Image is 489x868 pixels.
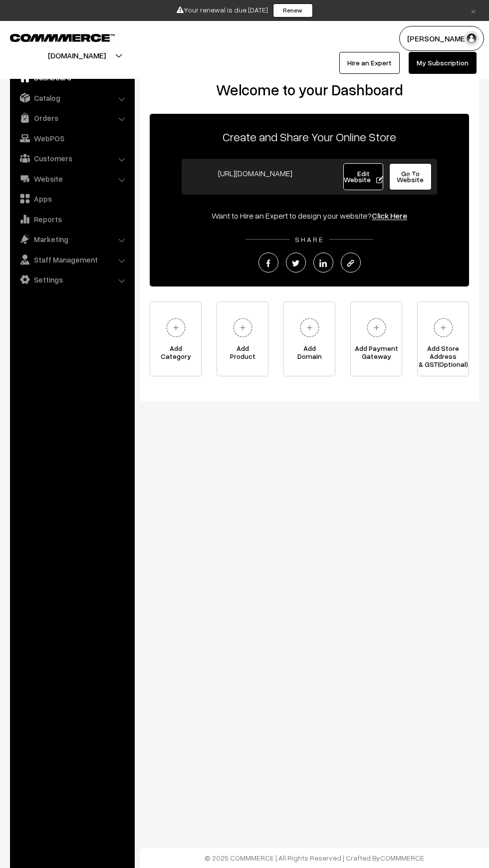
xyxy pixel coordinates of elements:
[273,3,313,17] a: Renew
[399,26,484,51] button: [PERSON_NAME]…
[12,210,131,228] a: Reports
[150,210,469,222] div: Want to Hire an Expert to design your website?
[12,129,131,147] a: WebPOS
[418,344,469,364] span: Add Store Address & GST(Optional)
[464,31,479,46] img: user
[12,251,131,269] a: Staff Management
[12,230,131,248] a: Marketing
[290,235,329,244] span: SHARE
[217,301,268,376] a: AddProduct
[284,344,335,364] span: Add Domain
[12,89,131,107] a: Catalog
[417,301,469,376] a: Add Store Address& GST(Optional)
[150,81,469,99] h2: Welcome to your Dashboard
[217,344,268,364] span: Add Product
[12,271,131,289] a: Settings
[344,169,383,184] span: Edit Website
[13,43,141,68] button: [DOMAIN_NAME]
[10,31,97,43] a: COMMMERCE
[467,4,480,16] a: ×
[12,109,131,127] a: Orders
[430,314,457,341] img: plus.svg
[283,301,335,376] a: AddDomain
[150,344,201,364] span: Add Category
[12,149,131,167] a: Customers
[12,190,131,208] a: Apps
[339,52,400,74] a: Hire an Expert
[12,170,131,188] a: Website
[343,163,383,190] a: Edit Website
[397,169,424,184] span: Go To Website
[150,128,469,146] p: Create and Share Your Online Store
[351,344,402,364] span: Add Payment Gateway
[140,848,489,868] footer: © 2025 COMMMERCE | All Rights Reserved | Crafted By
[296,314,323,341] img: plus.svg
[380,854,424,862] a: COMMMERCE
[372,211,407,221] a: Click Here
[150,301,202,376] a: AddCategory
[162,314,190,341] img: plus.svg
[389,163,432,190] a: Go To Website
[229,314,256,341] img: plus.svg
[3,3,486,17] div: Your renewal is due [DATE]
[409,52,477,74] a: My Subscription
[350,301,402,376] a: Add PaymentGateway
[363,314,390,341] img: plus.svg
[10,34,115,41] img: COMMMERCE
